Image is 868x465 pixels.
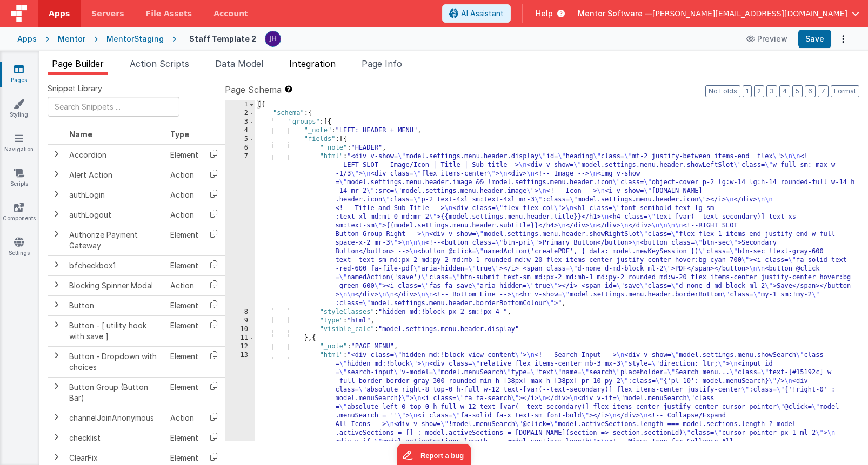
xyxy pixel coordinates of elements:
span: Servers [91,8,124,19]
td: Accordion [65,145,166,165]
span: Snippet Library [48,83,102,94]
div: 7 [225,152,255,308]
div: 10 [225,325,255,334]
td: authLogout [65,205,166,225]
div: 8 [225,308,255,316]
td: Element [166,315,203,346]
td: Authorize Payment Gateway [65,225,166,255]
td: authLogin [65,185,166,205]
td: checklist [65,428,166,448]
div: MentorStaging [106,33,164,44]
span: Data Model [215,58,263,69]
div: 4 [225,126,255,135]
div: 12 [225,342,255,351]
button: Format [831,85,859,97]
span: AI Assistant [461,8,504,19]
div: Apps [17,33,37,44]
span: File Assets [146,8,192,19]
div: 6 [225,144,255,152]
div: 5 [225,135,255,144]
td: Element [166,255,203,275]
button: AI Assistant [442,4,511,23]
button: 7 [818,85,829,97]
span: [PERSON_NAME][EMAIL_ADDRESS][DOMAIN_NAME] [652,8,847,19]
span: Help [536,8,553,19]
button: 2 [754,85,764,97]
div: 2 [225,109,255,118]
div: 9 [225,316,255,325]
button: 3 [766,85,777,97]
button: 5 [792,85,803,97]
td: Button [65,295,166,315]
div: Mentor [58,33,85,44]
td: Action [166,165,203,185]
span: Integration [289,58,336,69]
img: c2badad8aad3a9dfc60afe8632b41ba8 [265,31,281,46]
button: Options [836,31,851,46]
td: Button - Dropdown with choices [65,346,166,377]
div: 11 [225,334,255,342]
td: Element [166,295,203,315]
td: Button Group (Button Bar) [65,377,166,408]
span: Mentor Software — [578,8,652,19]
td: Action [166,205,203,225]
td: Blocking Spinner Modal [65,275,166,295]
input: Search Snippets ... [48,97,179,117]
span: Action Scripts [130,58,189,69]
td: Alert Action [65,165,166,185]
span: Page Schema [225,83,282,96]
span: Page Builder [52,58,104,69]
button: 4 [779,85,790,97]
button: Mentor Software — [PERSON_NAME][EMAIL_ADDRESS][DOMAIN_NAME] [578,8,859,19]
button: Preview [740,30,794,48]
div: 3 [225,118,255,126]
td: Element [166,428,203,448]
span: Apps [49,8,70,19]
td: Element [166,377,203,408]
td: channelJoinAnonymous [65,408,166,428]
td: Action [166,408,203,428]
td: bfcheckbox1 [65,255,166,275]
td: Action [166,275,203,295]
span: Type [170,130,189,139]
td: Button - [ utility hook with save ] [65,315,166,346]
button: Save [798,30,831,48]
span: Page Info [362,58,402,69]
div: 1 [225,100,255,109]
button: No Folds [705,85,740,97]
td: Element [166,225,203,255]
td: Action [166,185,203,205]
button: 6 [805,85,816,97]
td: Element [166,346,203,377]
h4: Staff Template 2 [189,35,256,43]
button: 1 [743,85,752,97]
span: Name [69,130,92,139]
td: Element [166,145,203,165]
